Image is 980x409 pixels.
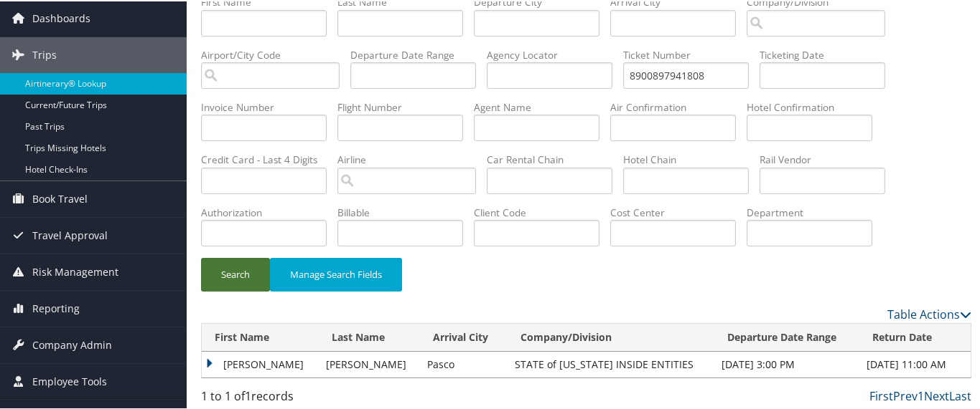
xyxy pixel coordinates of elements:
label: Rail Vendor [760,151,896,165]
label: Airport/City Code [201,47,350,61]
td: [PERSON_NAME] [202,350,319,376]
label: Department [747,204,883,218]
label: Credit Card - Last 4 Digits [201,151,337,165]
th: Company/Division [508,322,714,350]
label: Departure Date Range [350,47,487,61]
button: Manage Search Fields [270,256,402,290]
a: Table Actions [887,305,971,321]
span: Trips [32,36,57,72]
label: Hotel Chain [623,151,760,165]
label: Air Confirmation [610,99,747,113]
span: Employee Tools [32,362,107,398]
td: STATE of [US_STATE] INSIDE ENTITIES [508,350,714,376]
label: Client Code [474,204,610,218]
td: [DATE] 3:00 PM [714,350,859,376]
span: Reporting [32,289,80,325]
a: 1 [918,387,924,403]
a: Last [949,387,971,403]
label: Authorization [201,204,337,218]
label: Cost Center [610,204,747,218]
label: Flight Number [337,99,474,113]
label: Ticket Number [623,47,760,61]
span: Risk Management [32,253,118,289]
label: Agent Name [474,99,610,113]
label: Agency Locator [487,47,623,61]
span: Travel Approval [32,216,108,252]
label: Ticketing Date [760,47,896,61]
a: First [869,387,893,403]
span: Book Travel [32,180,88,216]
label: Car Rental Chain [487,151,623,165]
span: Company Admin [32,326,112,362]
td: Pasco [420,350,507,376]
label: Airline [337,151,487,165]
span: 1 [245,387,251,403]
a: Prev [893,387,918,403]
th: Arrival City: activate to sort column ascending [420,322,507,350]
td: [DATE] 11:00 AM [859,350,971,376]
button: Search [201,256,270,290]
a: Next [924,387,949,403]
label: Hotel Confirmation [747,99,883,113]
label: Billable [337,204,474,218]
td: [PERSON_NAME] [319,350,421,376]
th: Last Name: activate to sort column ascending [319,322,421,350]
th: Return Date: activate to sort column ascending [859,322,971,350]
th: First Name: activate to sort column ascending [202,322,319,350]
th: Departure Date Range: activate to sort column descending [714,322,859,350]
label: Invoice Number [201,99,337,113]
